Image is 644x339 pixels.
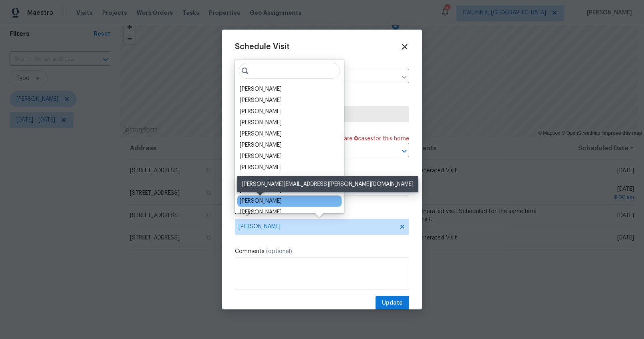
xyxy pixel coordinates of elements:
label: Comments [235,247,409,255]
div: [PERSON_NAME] [240,119,282,127]
div: [PERSON_NAME] [240,108,282,116]
span: Close [400,42,409,51]
span: Update [382,298,403,308]
button: Open [399,146,410,157]
div: [PERSON_NAME] [240,141,282,149]
span: There are case s for this home [329,135,409,143]
div: Gopinath R [240,175,269,183]
div: [PERSON_NAME] [240,197,282,205]
button: Update [376,296,409,311]
div: [PERSON_NAME] [240,85,282,93]
div: [PERSON_NAME][EMAIL_ADDRESS][PERSON_NAME][DOMAIN_NAME] [237,176,418,192]
span: Schedule Visit [235,43,290,51]
div: [PERSON_NAME] [240,208,282,216]
div: [PERSON_NAME] [240,96,282,104]
div: [PERSON_NAME] [240,152,282,160]
span: 0 [354,136,358,142]
span: (optional) [266,249,292,254]
span: [PERSON_NAME] [239,223,395,230]
div: [PERSON_NAME] [240,164,282,171]
div: [PERSON_NAME] [240,130,282,138]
